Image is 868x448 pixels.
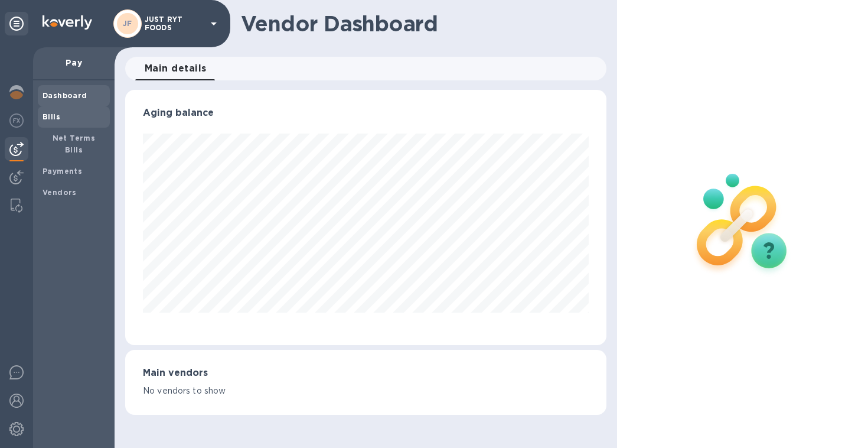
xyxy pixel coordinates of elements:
[145,15,204,32] p: JUST RYT FOODS
[5,12,28,35] div: Unpin categories
[9,113,24,128] img: Foreign exchange
[145,60,207,77] span: Main details
[53,134,96,154] b: Net Terms Bills
[241,11,598,36] h1: Vendor Dashboard
[143,368,589,379] h3: Main vendors
[43,188,77,197] b: Vendors
[43,167,82,176] b: Payments
[143,108,589,119] h3: Aging balance
[43,112,60,121] b: Bills
[43,57,105,69] p: Pay
[43,15,92,30] img: Logo
[123,19,132,28] b: JF
[143,385,589,397] p: No vendors to show
[43,91,87,100] b: Dashboard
